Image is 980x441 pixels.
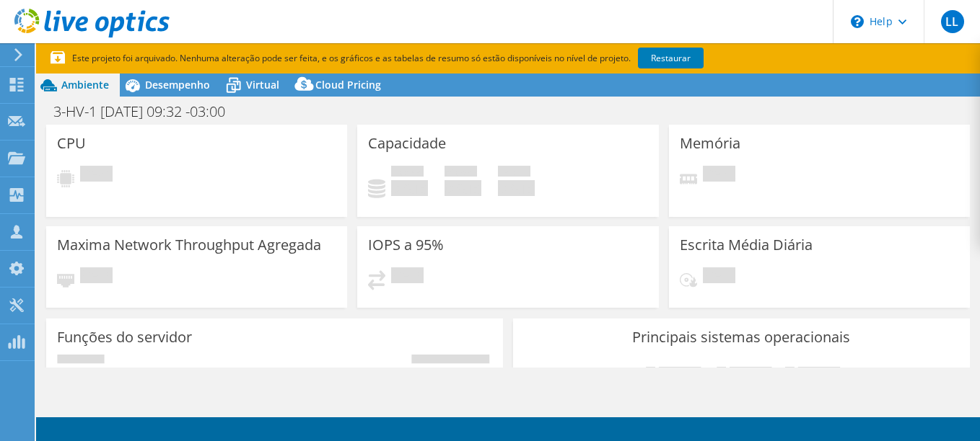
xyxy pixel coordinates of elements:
[524,329,959,345] h3: Principais sistemas operacionais
[445,166,477,180] span: Disponível
[368,237,444,253] h3: IOPS a 95%
[851,15,864,28] svg: \n
[61,78,109,92] span: Ambiente
[703,166,735,185] span: Pendente
[145,78,210,92] span: Desempenho
[315,78,381,92] span: Cloud Pricing
[80,267,113,287] span: Pendente
[941,10,964,33] span: LL
[680,237,813,253] h3: Escrita Média Diária
[57,135,86,151] h3: CPU
[703,267,735,287] span: Pendente
[638,48,704,68] a: Restaurar
[680,135,740,151] h3: Memória
[368,135,446,151] h3: Capacidade
[498,180,535,196] h4: 0 GiB
[391,267,424,287] span: Pendente
[445,180,481,196] h4: 0 GiB
[391,180,428,196] h4: 0 GiB
[57,329,192,345] h3: Funções do servidor
[80,166,113,185] span: Pendente
[498,166,530,180] span: Total
[51,50,758,66] p: Este projeto foi arquivado. Nenhuma alteração pode ser feita, e os gráficos e as tabelas de resum...
[47,104,248,120] h1: 3-HV-1 [DATE] 09:32 -03:00
[246,78,279,92] span: Virtual
[391,166,424,180] span: Usado
[57,237,321,253] h3: Maxima Network Throughput Agregada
